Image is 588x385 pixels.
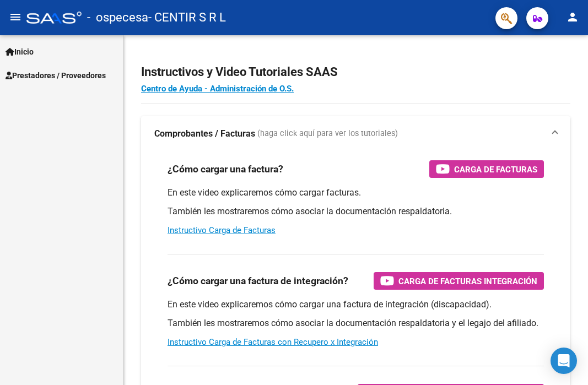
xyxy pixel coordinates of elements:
[154,128,255,140] strong: Comprobantes / Facturas
[6,69,106,82] span: Prestadores / Proveedores
[141,84,294,94] a: Centro de Ayuda - Administración de O.S.
[168,337,378,347] a: Instructivo Carga de Facturas con Recupero x Integración
[429,160,544,178] button: Carga de Facturas
[168,187,544,199] p: En este video explicaremos cómo cargar facturas.
[168,205,544,218] p: También les mostraremos cómo asociar la documentación respaldatoria.
[454,162,537,176] span: Carga de Facturas
[6,46,34,58] span: Inicio
[257,128,398,140] span: (haga click aquí para ver los tutoriales)
[168,317,544,329] p: También les mostraremos cómo asociar la documentación respaldatoria y el legajo del afiliado.
[141,116,570,151] mat-expansion-panel-header: Comprobantes / Facturas (haga click aquí para ver los tutoriales)
[168,225,276,235] a: Instructivo Carga de Facturas
[141,62,570,83] h2: Instructivos y Video Tutoriales SAAS
[87,6,148,30] span: - ospecesa
[9,10,22,24] mat-icon: menu
[168,299,544,311] p: En este video explicaremos cómo cargar una factura de integración (discapacidad).
[551,348,577,374] div: Open Intercom Messenger
[566,10,579,24] mat-icon: person
[398,274,537,288] span: Carga de Facturas Integración
[168,161,283,177] h3: ¿Cómo cargar una factura?
[148,6,226,30] span: - CENTIR S R L
[168,273,348,289] h3: ¿Cómo cargar una factura de integración?
[374,272,544,290] button: Carga de Facturas Integración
